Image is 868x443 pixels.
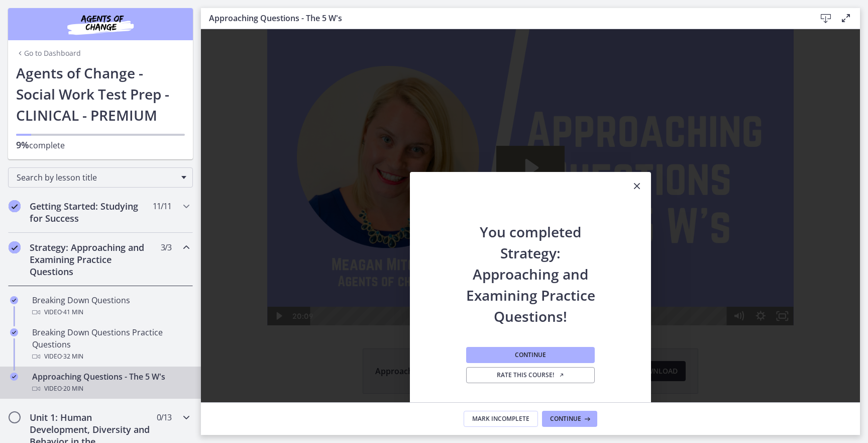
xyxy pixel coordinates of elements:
i: Completed [9,241,21,253]
div: Breaking Down Questions [32,294,189,318]
div: Search by lesson title [8,167,193,188]
span: · 32 min [62,350,83,363]
span: 0 / 13 [157,411,171,423]
span: 3 / 3 [161,241,171,253]
div: Video [32,383,189,395]
img: Agents of Change [40,12,161,36]
h2: You completed Strategy: Approaching and Examining Practice Questions! [464,201,597,327]
button: Continue [542,411,597,427]
i: Completed [10,296,18,304]
button: Play Video [66,278,88,296]
h3: Approaching Questions - The 5 W's [209,12,800,24]
span: Continue [515,351,546,359]
button: Show settings menu [549,278,571,296]
i: Completed [10,328,18,336]
button: Play Video: cbe1e5mtov91j64ibqeg.mp4 [295,117,364,160]
span: Mark Incomplete [472,415,529,423]
span: · 20 min [62,383,83,395]
span: 11 / 11 [153,200,171,212]
button: Mark Incomplete [464,411,538,427]
h1: Agents of Change - Social Work Test Prep - CLINICAL - PREMIUM [16,62,185,126]
span: 9% [16,139,29,151]
div: Video [32,350,189,363]
span: Search by lesson title [17,172,176,183]
a: Rate this course! Opens in a new window [466,367,595,383]
p: complete [16,139,185,151]
div: Breaking Down Questions Practice Questions [32,326,189,363]
h2: Getting Started: Studying for Success [30,200,152,224]
div: Approaching Questions - The 5 W's [32,371,189,395]
div: Playbar [118,278,521,296]
i: Opens in a new window [559,372,565,378]
span: Continue [550,415,581,423]
i: Completed [9,200,21,212]
button: Mute [527,278,549,296]
span: · 41 min [62,306,83,318]
a: Go to Dashboard [16,48,81,58]
i: Completed [10,373,18,381]
h2: Strategy: Approaching and Examining Practice Questions [30,241,152,278]
button: Continue [466,347,595,363]
button: Close [623,172,651,201]
button: Fullscreen [571,278,593,296]
div: Video [32,306,189,318]
span: Rate this course! [497,371,565,379]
